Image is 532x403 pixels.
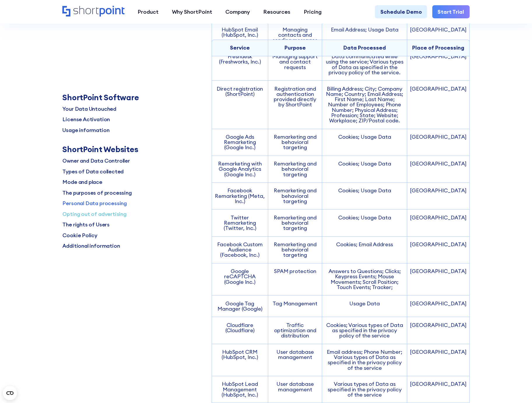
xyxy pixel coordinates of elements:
[268,81,322,129] td: Registration and authentication provided directly by ShortPoint
[257,5,297,19] a: Resources
[268,22,322,49] td: Managing contacts and sending messages
[407,40,469,56] th: Place of Processing
[322,81,407,129] td: Billing Address; City; Company Name; Country; Email Address; First Name; Last Name; Number of Emp...
[268,344,322,376] td: User database management
[212,263,268,296] td: Google reCAPTCHA (Google Inc.)
[322,183,407,210] td: Cookies; Usage Data
[407,156,469,183] td: [GEOGRAPHIC_DATA]
[212,40,268,56] th: Service
[212,295,268,317] td: Google Tag Manager (Google)
[212,237,268,263] td: Facebook Custom Audience (Facebook, Inc.)
[407,344,469,376] td: [GEOGRAPHIC_DATA]
[407,129,469,156] td: [GEOGRAPHIC_DATA]
[322,344,407,376] td: Email address; Phone Number; Various types of Data as specified in the privacy policy of the service
[212,156,268,183] td: Remarketing with Google Analytics (Google Inc.)
[268,156,322,183] td: Remarketing and behavioral targeting
[322,22,407,49] td: Email Address; Usage Data
[62,105,116,113] p: Your Data Untouched
[62,6,124,17] a: Home
[212,183,268,210] td: Facebook Remarketing (Meta, Inc.)
[165,5,219,19] a: Why ShortPoint
[407,49,469,81] td: [GEOGRAPHIC_DATA]
[62,145,138,154] div: ShortPoint Websites
[268,317,322,344] td: Traffic optimization and distribution
[407,295,469,317] td: [GEOGRAPHIC_DATA]
[375,5,427,19] a: Schedule Demo
[322,295,407,317] td: Usage Data
[62,116,110,124] p: License Activation
[407,263,469,296] td: [GEOGRAPHIC_DATA]
[212,376,268,403] td: HubSpot Lead Management (HubSpot, Inc.)
[432,5,470,19] a: Start Trial
[322,156,407,183] td: Cookies; Usage Data
[268,129,322,156] td: Remarketing and behavioral targeting
[407,210,469,236] td: [GEOGRAPHIC_DATA]
[322,129,407,156] td: Cookies; Usage Data
[268,40,322,56] th: Purpose
[62,221,110,229] p: The rights of Users
[219,5,257,19] a: Company
[407,237,469,263] td: [GEOGRAPHIC_DATA]
[138,8,159,16] div: Product
[62,242,120,250] p: Additional information
[268,49,322,81] td: Managing support and contact requests
[131,5,165,19] a: Product
[304,8,322,16] div: Pricing
[62,210,126,218] p: Opting out of advertising
[268,376,322,403] td: User database management
[268,295,322,317] td: Tag Management
[268,263,322,296] td: SPAM protection
[212,317,268,344] td: Cloudflare (Cloudflare)
[407,81,469,129] td: [GEOGRAPHIC_DATA]
[225,8,250,16] div: Company
[322,263,407,296] td: Answers to Questions; Clicks; Keypress Events; Mouse Movements; Scroll Position; Touch Events; Tr...
[62,189,131,197] p: The purposes of processing
[322,376,407,403] td: Various types of Data as specified in the privacy policy of the service
[322,317,407,344] td: Cookies; Various types of Data as specified in the privacy policy of the service
[322,49,407,81] td: Data communicated while using the service; Various types of Data as specified in the privacy poli...
[503,375,532,403] iframe: Chat Widget
[263,8,290,16] div: Resources
[212,129,268,156] td: Google Ads Remarketing (Google Inc.)
[62,126,109,134] p: Usage information
[322,210,407,236] td: Cookies; Usage Data
[407,376,469,403] td: [GEOGRAPHIC_DATA]
[322,40,407,56] th: Data Processed
[212,81,268,129] td: Direct registration (ShortPoint)
[212,344,268,376] td: HubSpot CRM (HubSpot, Inc.)
[212,210,268,236] td: Twitter Remarketing (Twitter, Inc.)
[268,183,322,210] td: Remarketing and behavioral targeting
[62,157,130,165] p: Owner and Data Controller
[62,178,102,186] p: Mode and place
[268,237,322,263] td: Remarketing and behavioral targeting
[172,8,212,16] div: Why ShortPoint
[62,168,124,175] p: Types of Data collected
[407,183,469,210] td: [GEOGRAPHIC_DATA]
[268,210,322,236] td: Remarketing and behavioral targeting
[407,22,469,49] td: [GEOGRAPHIC_DATA]
[297,5,328,19] a: Pricing
[62,231,97,239] p: Cookie Policy
[62,200,127,207] p: Personal Data processing
[322,237,407,263] td: Cookies; Email Address
[62,93,139,102] div: ShortPoint Software
[407,317,469,344] td: [GEOGRAPHIC_DATA]
[212,49,268,81] td: Freshdesk (Freshworks, Inc.)
[212,22,268,49] td: HubSpot Email (HubSpot, Inc.)
[3,386,17,400] button: Open CMP widget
